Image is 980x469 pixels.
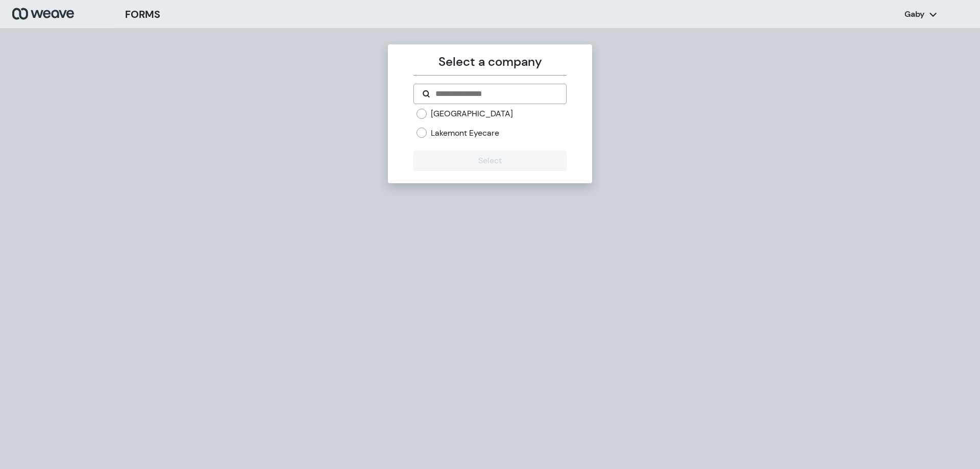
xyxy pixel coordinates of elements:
h3: FORMS [125,7,160,22]
input: Search [434,88,557,100]
p: Gaby [904,9,925,20]
button: Select [413,151,566,171]
label: [GEOGRAPHIC_DATA] [431,108,513,119]
label: Lakemont Eyecare [431,128,499,139]
p: Select a company [413,53,566,71]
